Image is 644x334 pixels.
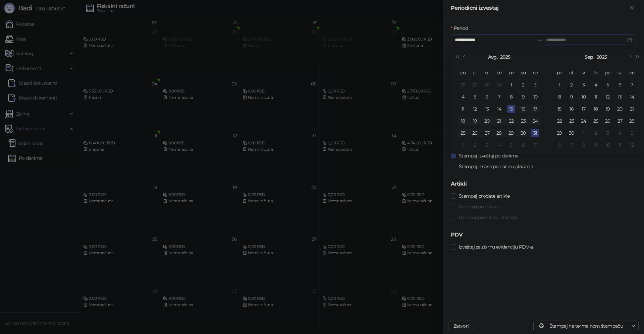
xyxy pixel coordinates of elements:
td: 2025-09-11 [590,91,602,103]
div: 21 [495,117,503,125]
td: 2025-08-31 [529,127,541,139]
div: 15 [507,105,515,113]
div: 23 [568,117,576,125]
div: 19 [604,105,612,113]
td: 2025-09-01 [457,139,469,151]
div: 16 [519,105,527,113]
td: 2025-08-21 [493,115,505,127]
td: 2025-09-19 [602,103,614,115]
th: su [517,67,529,79]
div: 18 [459,117,467,125]
td: 2025-09-04 [493,139,505,151]
th: ne [626,67,638,79]
div: 17 [580,105,588,113]
td: 2025-09-30 [566,127,578,139]
div: 2 [568,81,576,89]
div: 7 [531,141,539,149]
div: 26 [471,129,479,137]
div: 6 [483,93,491,101]
td: 2025-10-02 [590,127,602,139]
td: 2025-08-26 [469,127,481,139]
th: ut [566,67,578,79]
div: 30 [519,129,527,137]
td: 2025-09-07 [529,139,541,151]
div: 22 [507,117,515,125]
td: 2025-10-07 [566,139,578,151]
th: po [457,67,469,79]
div: 12 [628,141,636,149]
td: 2025-08-15 [505,103,517,115]
td: 2025-09-27 [614,115,626,127]
td: 2025-10-12 [626,139,638,151]
div: 6 [519,141,527,149]
th: pe [602,67,614,79]
div: 11 [459,105,467,113]
div: 20 [616,105,624,113]
div: 9 [592,141,600,149]
td: 2025-10-11 [614,139,626,151]
td: 2025-08-12 [469,103,481,115]
div: 23 [519,117,527,125]
td: 2025-09-07 [626,79,638,91]
h5: PDV [451,231,636,239]
div: 5 [628,129,636,137]
button: Izaberi godinu [500,50,510,64]
td: 2025-09-16 [566,103,578,115]
td: 2025-09-15 [553,103,566,115]
th: če [590,67,602,79]
div: 3 [604,129,612,137]
div: 1 [459,141,467,149]
div: 29 [471,81,479,89]
div: 17 [531,105,539,113]
button: Prethodna godina (Control + left) [453,50,461,64]
td: 2025-08-16 [517,103,529,115]
div: 1 [555,81,563,89]
div: 2 [471,141,479,149]
div: 2 [592,129,600,137]
td: 2025-08-29 [505,127,517,139]
td: 2025-09-23 [566,115,578,127]
td: 2025-09-06 [614,79,626,91]
th: su [614,67,626,79]
button: Sledeći mesec (PageDown) [626,50,634,64]
td: 2025-08-25 [457,127,469,139]
div: 8 [507,93,515,101]
td: 2025-09-13 [614,91,626,103]
div: 4 [592,81,600,89]
div: 29 [507,129,515,137]
span: Štampaj prodate artikle [456,192,512,200]
div: 12 [604,93,612,101]
td: 2025-09-20 [614,103,626,115]
td: 2025-09-26 [602,115,614,127]
div: 5 [507,141,515,149]
div: 29 [555,129,563,137]
td: 2025-09-08 [553,91,566,103]
td: 2025-09-10 [578,91,590,103]
td: 2025-08-20 [481,115,493,127]
th: po [553,67,566,79]
div: 19 [471,117,479,125]
th: sr [578,67,590,79]
span: Izveštaj za zbirnu evidenciju PDV-a [456,243,536,251]
td: 2025-10-01 [578,127,590,139]
span: Razdvoji po načinu plaćanja [456,214,521,221]
td: 2025-08-08 [505,91,517,103]
button: Štampaj na termalnom štampaču [533,321,628,331]
span: Štampaj izveštaj po danima [456,152,521,159]
td: 2025-08-06 [481,91,493,103]
td: 2025-10-04 [614,127,626,139]
td: 2025-09-18 [590,103,602,115]
td: 2025-08-17 [529,103,541,115]
td: 2025-08-07 [493,91,505,103]
div: 1 [507,81,515,89]
td: 2025-08-09 [517,91,529,103]
div: 7 [628,81,636,89]
td: 2025-09-05 [602,79,614,91]
td: 2025-07-28 [457,79,469,91]
td: 2025-09-04 [590,79,602,91]
th: ne [529,67,541,79]
button: Izaberi godinu [597,50,607,64]
div: 8 [555,93,563,101]
button: Izaberi mesec [585,50,594,64]
div: 28 [459,81,467,89]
